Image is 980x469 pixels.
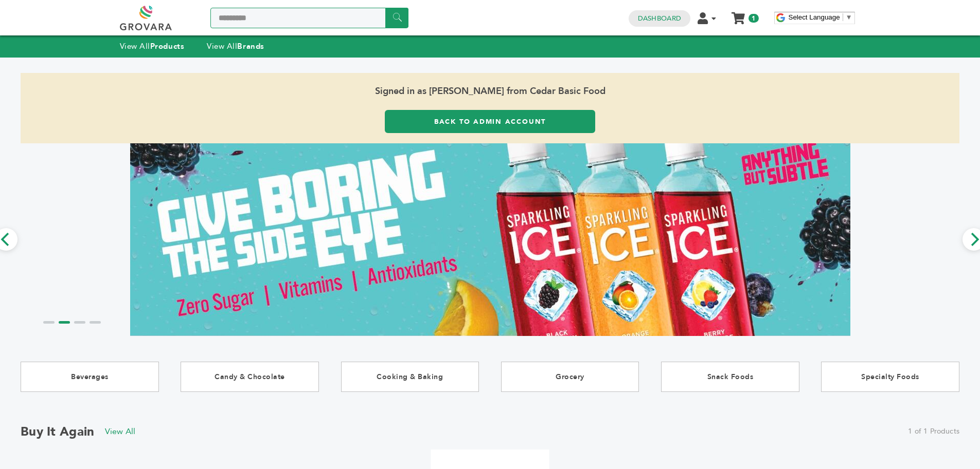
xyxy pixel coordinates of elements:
[821,362,959,392] a: Specialty Foods
[638,14,681,23] a: Dashboard
[150,41,184,51] strong: Products
[237,41,264,51] strong: Brands
[90,321,101,324] li: Page dot 4
[210,8,408,28] input: Search a product or brand...
[749,14,758,23] span: 1
[501,362,639,392] a: Grocery
[105,426,136,437] a: View All
[846,13,852,21] span: ▼
[74,321,85,324] li: Page dot 3
[341,362,479,392] a: Cooking & Baking
[43,321,55,324] li: Page dot 1
[661,362,799,392] a: Snack Foods
[789,13,840,21] span: Select Language
[21,73,959,110] span: Signed in as [PERSON_NAME] from Cedar Basic Food
[385,110,595,133] a: Back to Admin Account
[908,426,959,437] span: 1 of 1 Products
[843,13,843,21] span: ​
[207,41,264,51] a: View AllBrands
[120,41,185,51] a: View AllProducts
[732,9,744,20] a: My Cart
[130,127,850,352] img: Marketplace Top Banner 2
[789,13,852,21] a: Select Language​
[21,362,159,392] a: Beverages
[21,423,95,440] h2: Buy it Again
[59,321,70,324] li: Page dot 2
[181,362,319,392] a: Candy & Chocolate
